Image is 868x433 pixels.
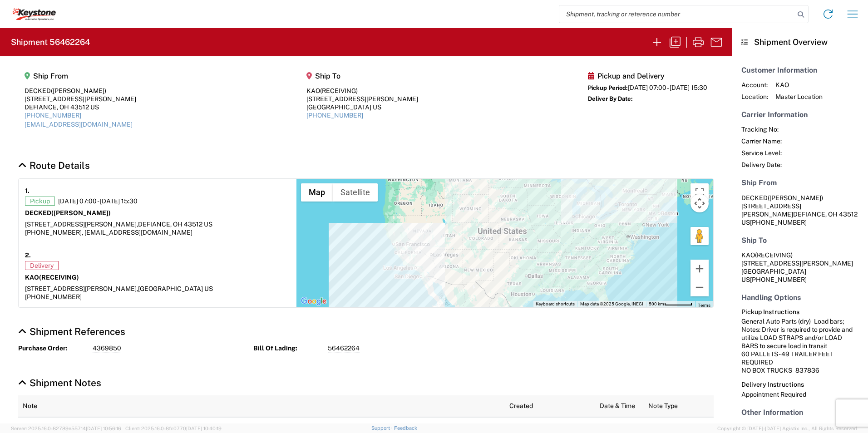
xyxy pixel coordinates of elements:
span: Delivery [25,261,59,270]
strong: Purchase Order: [18,344,86,353]
a: Hide Details [18,160,90,171]
span: Deliver By Date: [588,95,633,102]
button: Drag Pegman onto the map to open Street View [690,227,709,245]
span: Client: 2025.16.0-8fc0770 [125,426,222,431]
h5: Pickup and Delivery [588,72,707,80]
strong: 1. [25,185,30,197]
span: ([PERSON_NAME]) [768,194,823,202]
button: Show satellite imagery [333,183,378,202]
a: [EMAIL_ADDRESS][DOMAIN_NAME] [25,121,133,128]
div: [PHONE_NUMBER] [25,293,290,301]
div: [STREET_ADDRESS][PERSON_NAME] [306,95,418,103]
button: Zoom in [690,260,709,278]
button: Map Scale: 500 km per 58 pixels [646,301,695,307]
div: General Auto Parts (dry) - Load bars; Notes: Driver is required to provide and utilize LOAD STRAP... [741,317,858,374]
a: Support [371,425,394,431]
span: Service Level: [741,149,782,157]
img: Google [299,295,329,307]
span: Server: 2025.16.0-82789e55714 [11,426,121,431]
strong: DECKED [25,209,111,216]
span: Tracking No: [741,125,782,133]
div: DECKED [25,87,136,95]
h6: Pickup Instructions [741,308,858,316]
button: Zoom out [690,278,709,296]
h5: Ship From [25,72,136,80]
span: DEFIANCE, OH 43512 US [138,221,212,228]
span: [DATE] 10:56:16 [86,426,121,431]
a: Hide Details [18,326,125,337]
h5: Handling Options [741,293,858,302]
div: [STREET_ADDRESS][PERSON_NAME] [25,95,136,103]
span: (RECEIVING) [755,251,793,259]
span: Packages: [741,423,779,431]
h6: Delivery Instructions [741,381,858,389]
input: Shipment, tracking or reference number [559,5,794,23]
span: [PHONE_NUMBER] [750,219,807,226]
th: Note [18,395,505,417]
span: Delivery Date: [741,161,782,169]
span: (RECEIVING) [39,274,79,281]
address: DEFIANCE, OH 43512 US [741,194,858,226]
span: DECKED [741,194,768,202]
a: Open this area in Google Maps (opens a new window) [299,295,329,307]
span: Master Location [775,93,823,101]
span: 500 km [649,301,664,306]
span: Pickup [25,197,55,206]
div: Appointment Required [741,390,858,399]
span: (RECEIVING) [320,87,358,94]
strong: KAO [25,274,79,281]
h5: Other Information [741,408,858,417]
a: Terms [698,303,710,308]
h5: Ship To [306,72,418,80]
address: [GEOGRAPHIC_DATA] US [741,251,858,284]
strong: Bill Of Lading: [253,344,321,353]
span: [STREET_ADDRESS][PERSON_NAME], [25,285,138,292]
h5: Customer Information [741,66,858,74]
div: KAO [306,87,418,95]
span: KAO [775,81,823,89]
span: [STREET_ADDRESS][PERSON_NAME], [25,221,138,228]
div: [GEOGRAPHIC_DATA] US [306,103,418,111]
a: [PHONE_NUMBER] [25,112,81,119]
span: KAO [STREET_ADDRESS][PERSON_NAME] [741,251,853,267]
span: [GEOGRAPHIC_DATA] US [138,285,213,292]
span: [STREET_ADDRESS][PERSON_NAME] [741,202,801,218]
span: [DATE] 07:00 - [DATE] 15:30 [628,84,707,91]
span: Account: [741,81,768,89]
button: Toggle fullscreen view [690,183,709,202]
span: ([PERSON_NAME]) [51,87,106,94]
h2: Shipment 56462264 [11,37,90,48]
th: Date & Time [595,395,644,417]
span: 4369850 [93,344,121,353]
span: ([PERSON_NAME]) [51,209,111,216]
div: [PHONE_NUMBER], [EMAIL_ADDRESS][DOMAIN_NAME] [25,228,290,236]
th: Note Type [644,395,714,417]
div: DEFIANCE, OH 43512 US [25,103,136,111]
header: Shipment Overview [732,28,868,56]
span: 60 [786,423,864,431]
span: Location: [741,93,768,101]
span: Copyright © [DATE]-[DATE] Agistix Inc., All Rights Reserved [717,424,857,433]
button: Show street map [301,183,333,202]
button: Keyboard shortcuts [536,301,575,307]
h5: Ship To [741,236,858,245]
span: 56462264 [328,344,360,353]
span: Pickup Period: [588,84,628,91]
th: Created [505,395,595,417]
span: [DATE] 07:00 - [DATE] 15:30 [58,197,138,205]
span: [DATE] 10:40:19 [186,426,222,431]
strong: 2. [25,250,31,261]
a: Hide Details [18,377,101,389]
h5: Ship From [741,178,858,187]
a: Feedback [394,425,417,431]
span: [PHONE_NUMBER] [750,276,807,283]
span: Carrier Name: [741,137,782,145]
span: Map data ©2025 Google, INEGI [580,301,643,306]
h5: Carrier Information [741,110,858,119]
button: Map camera controls [690,194,709,212]
a: [PHONE_NUMBER] [306,112,363,119]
